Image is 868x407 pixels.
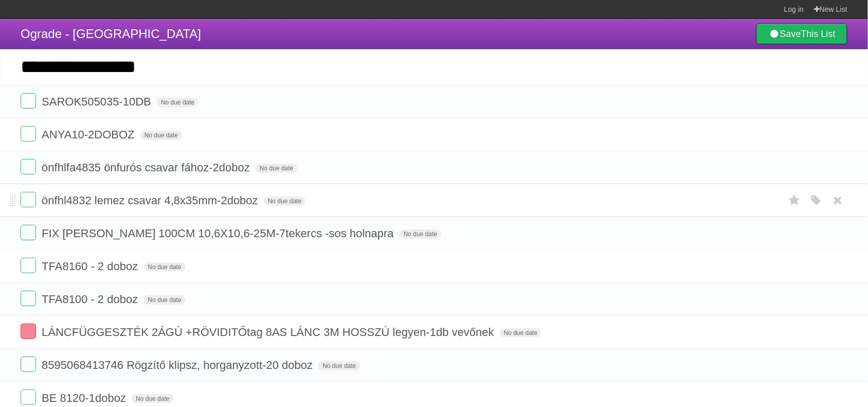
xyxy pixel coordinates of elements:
span: önfhlfa4835 önfurós csavar fához-2doboz [42,161,252,174]
label: Done [21,159,36,174]
span: 8595068413746 Rögzítő klipsz, horganyzott-20 doboz [42,359,315,371]
span: BE 8120-1doboz [42,392,129,404]
span: önfhl4832 lemez csavar 4,8x35mm-2doboz [42,194,261,207]
span: No due date [256,164,297,173]
span: SAROK505035-10DB [42,95,154,108]
label: Done [21,390,36,405]
b: This List [801,29,836,39]
span: No due date [157,98,198,107]
span: No due date [143,295,185,305]
span: FIX [PERSON_NAME] 100CM 10,6X10,6-25M-7tekercs -sos holnapra [42,227,396,240]
span: No due date [132,394,173,403]
span: No due date [143,262,185,272]
label: Done [21,324,36,339]
label: Done [21,192,36,207]
label: Done [21,291,36,306]
span: TFA8100 - 2 doboz [42,293,140,306]
label: Done [21,93,36,109]
span: No due date [400,229,441,239]
span: TFA8160 - 2 doboz [42,260,140,273]
label: Done [21,357,36,372]
span: No due date [500,328,541,338]
label: Done [21,258,36,273]
label: Done [21,126,36,141]
span: No due date [140,131,182,140]
a: SaveThis List [756,24,847,44]
label: Done [21,225,36,240]
span: No due date [318,361,360,370]
span: No due date [264,197,305,206]
span: Ograde - [GEOGRAPHIC_DATA] [21,27,201,41]
label: Star task [785,192,804,209]
span: ANYA10-2DOBOZ [42,128,137,141]
span: LÁNCFÜGGESZTÉK 2ÁGÚ +RÖVIDITŐtag 8AS LÁNC 3M HOSSZÚ legyen-1db vevőnek [42,326,497,339]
